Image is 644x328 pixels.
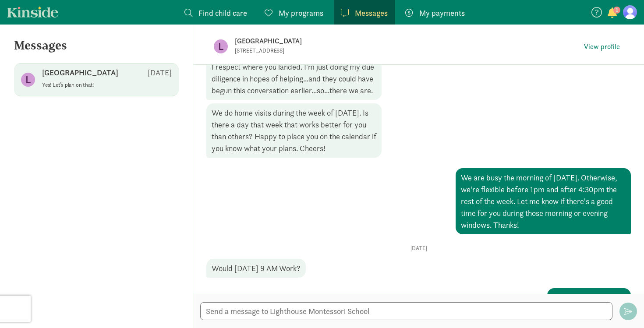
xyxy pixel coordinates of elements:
[613,7,620,14] span: 1
[206,245,631,252] p: [DATE]
[355,7,388,19] span: Messages
[419,7,465,19] span: My payments
[206,57,382,100] div: I respect where you landed. I'm just doing my due diligence in hopes of helping...and they could ...
[456,168,631,234] div: We are busy the morning of [DATE]. Otherwise, we're flexible before 1pm and after 4:30pm the rest...
[235,47,449,54] p: [STREET_ADDRESS]
[214,39,228,53] figure: L
[206,103,382,158] div: We do home visits during the week of [DATE]. Is there a day that week that works better for you t...
[42,67,118,78] p: [GEOGRAPHIC_DATA]
[7,7,58,18] a: Kinside
[206,259,306,278] div: Would [DATE] 9 AM Work?
[235,35,511,47] p: [GEOGRAPHIC_DATA]
[547,288,631,307] div: Yes! Let’s plan on that!
[279,7,323,19] span: My programs
[580,40,623,53] a: View profile
[580,41,623,53] button: View profile
[42,81,172,88] p: Yes! Let’s plan on that!
[148,67,172,78] p: [DATE]
[584,42,620,52] span: View profile
[606,8,619,19] button: 1
[21,73,35,87] figure: L
[198,7,247,19] span: Find child care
